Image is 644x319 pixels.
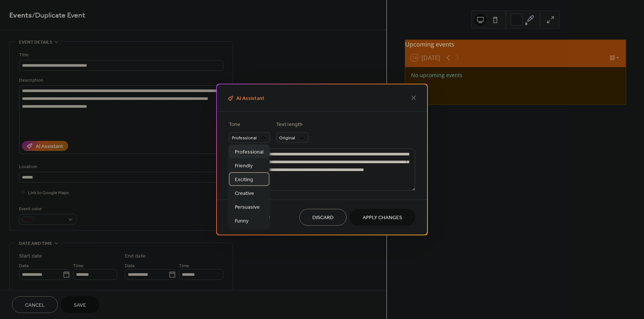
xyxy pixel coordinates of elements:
[235,148,263,156] span: Professional
[235,203,260,211] span: Persuasive
[232,134,257,142] span: Professional
[235,189,254,197] span: Creative
[235,162,253,170] span: Friendly
[276,121,307,129] div: Text length
[226,94,265,103] span: AI Assistant
[312,214,334,222] span: Discard
[235,217,249,225] span: Funny
[279,134,295,142] span: Original
[350,209,415,226] button: Apply Changes
[235,176,253,183] span: Exciting
[229,121,269,129] div: Tone
[299,209,347,226] button: Discard
[363,214,402,222] span: Apply Changes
